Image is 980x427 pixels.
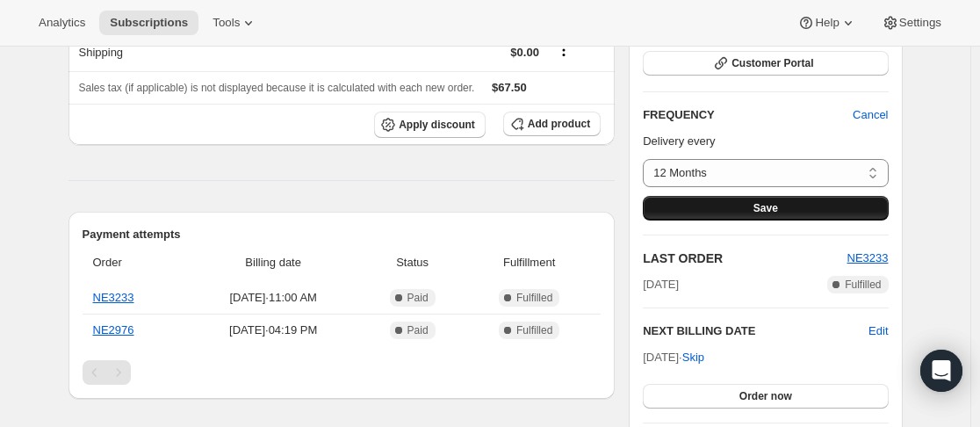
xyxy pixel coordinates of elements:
[643,351,704,364] span: [DATE] ·
[503,112,601,136] button: Add product
[643,384,888,409] button: Order now
[682,349,704,366] span: Skip
[68,33,256,71] th: Shipping
[845,278,881,292] span: Fulfilled
[643,250,847,267] h2: LAST ORDER
[93,291,134,304] a: NE3233
[868,322,888,340] button: Edit
[213,16,240,30] span: Tools
[920,350,962,392] div: Open Intercom Messenger
[407,323,429,337] span: Paid
[367,254,458,271] span: Status
[672,344,715,372] button: Skip
[83,226,602,243] h2: Payment attempts
[93,323,134,337] a: NE2976
[492,81,527,94] span: $67.50
[83,243,185,282] th: Order
[83,360,602,385] nav: Pagination
[753,201,778,215] span: Save
[510,46,539,59] span: $0.00
[202,11,268,35] button: Tools
[468,254,590,271] span: Fulfillment
[99,11,198,35] button: Subscriptions
[374,112,486,138] button: Apply discount
[847,250,889,267] button: NE3233
[39,16,85,30] span: Analytics
[399,118,475,132] span: Apply discount
[853,106,888,124] span: Cancel
[643,322,868,340] h2: NEXT BILLING DATE
[847,251,889,264] a: NE3233
[190,254,357,271] span: Billing date
[643,196,888,221] button: Save
[407,291,429,305] span: Paid
[516,323,552,337] span: Fulfilled
[815,16,839,30] span: Help
[528,117,590,131] span: Add product
[190,289,357,307] span: [DATE] · 11:00 AM
[731,56,813,70] span: Customer Portal
[550,40,578,60] button: Shipping actions
[643,276,679,293] span: [DATE]
[787,11,867,35] button: Help
[516,291,552,305] span: Fulfilled
[871,11,952,35] button: Settings
[110,16,188,30] span: Subscriptions
[899,16,941,30] span: Settings
[643,106,853,124] h2: FREQUENCY
[739,389,792,403] span: Order now
[643,133,888,150] p: Delivery every
[79,82,475,94] span: Sales tax (if applicable) is not displayed because it is calculated with each new order.
[190,322,357,339] span: [DATE] · 04:19 PM
[28,11,96,35] button: Analytics
[842,101,898,129] button: Cancel
[643,51,888,76] button: Customer Portal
